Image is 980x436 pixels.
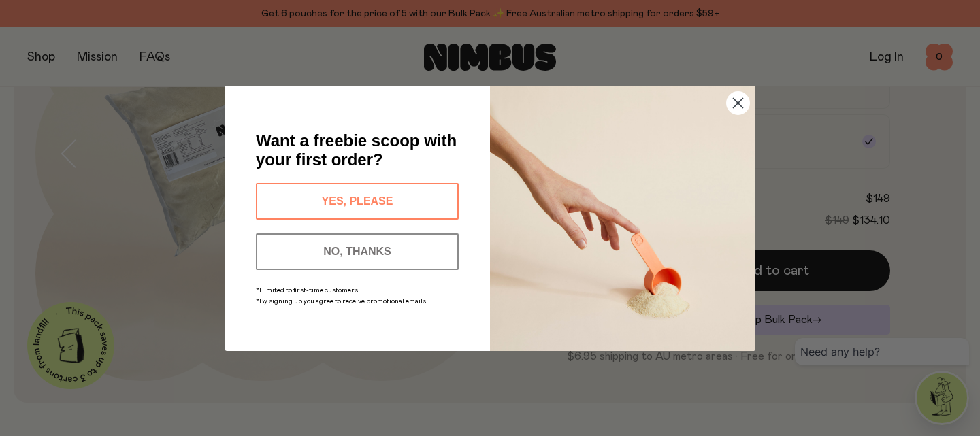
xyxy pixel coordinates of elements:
[726,91,750,115] button: Close dialog
[256,183,459,220] button: YES, PLEASE
[256,287,358,294] span: *Limited to first-time customers
[256,131,457,169] span: Want a freebie scoop with your first order?
[256,298,426,305] span: *By signing up you agree to receive promotional emails
[256,233,459,270] button: NO, THANKS
[490,86,755,351] img: c0d45117-8e62-4a02-9742-374a5db49d45.jpeg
